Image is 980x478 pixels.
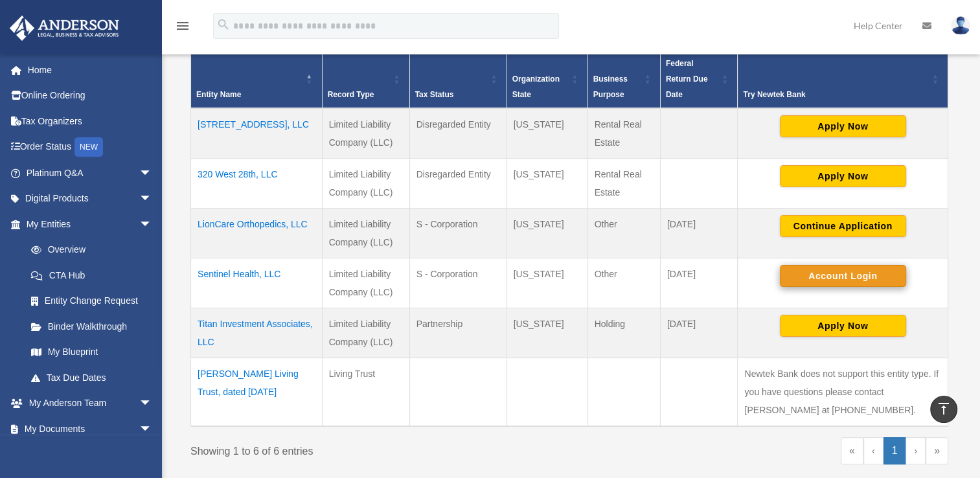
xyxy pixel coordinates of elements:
[587,158,660,208] td: Rental Real Estate
[409,258,507,308] td: S - Corporation
[191,358,323,426] td: [PERSON_NAME] Living Trust, dated [DATE]
[191,258,323,308] td: Sentinel Health, LLC
[930,396,957,423] a: vertical_align_top
[9,416,172,442] a: My Documentsarrow_drop_down
[507,258,587,308] td: [US_STATE]
[507,208,587,258] td: [US_STATE]
[507,50,587,108] th: Organization State: Activate to sort
[415,90,454,99] span: Tax Status
[409,158,507,208] td: Disregarded Entity
[743,87,928,102] div: Try Newtek Bank
[587,108,660,159] td: Rental Real Estate
[196,90,241,99] span: Entity Name
[9,186,172,212] a: Digital Productsarrow_drop_down
[328,90,374,99] span: Record Type
[666,59,708,99] span: Federal Return Due Date
[6,16,123,41] img: Anderson Advisors Platinum Portal
[9,160,172,186] a: Platinum Q&Aarrow_drop_down
[780,315,906,337] button: Apply Now
[190,437,560,461] div: Showing 1 to 6 of 6 entries
[780,165,906,187] button: Apply Now
[409,108,507,159] td: Disregarded Entity
[593,74,628,99] span: Business Purpose
[738,50,948,108] th: Try Newtek Bank : Activate to sort
[936,401,952,416] i: vertical_align_top
[587,50,660,108] th: Business Purpose: Activate to sort
[738,358,948,426] td: Newtek Bank does not support this entity type. If you have questions please contact [PERSON_NAME]...
[9,57,172,83] a: Home
[9,134,172,161] a: Order StatusNEW
[18,365,165,391] a: Tax Due Dates
[216,17,231,32] i: search
[139,160,165,187] span: arrow_drop_down
[322,50,409,108] th: Record Type: Activate to sort
[322,258,409,308] td: Limited Liability Company (LLC)
[139,186,165,212] span: arrow_drop_down
[175,23,190,34] a: menu
[9,211,165,237] a: My Entitiesarrow_drop_down
[191,50,323,108] th: Entity Name: Activate to invert sorting
[512,74,560,99] span: Organization State
[951,16,970,35] img: User Pic
[660,208,738,258] td: [DATE]
[409,308,507,358] td: Partnership
[322,308,409,358] td: Limited Liability Company (LLC)
[9,391,172,416] a: My Anderson Teamarrow_drop_down
[587,208,660,258] td: Other
[780,269,906,280] a: Account Login
[780,265,906,287] button: Account Login
[18,313,165,339] a: Binder Walkthrough
[322,358,409,426] td: Living Trust
[191,308,323,358] td: Titan Investment Associates, LLC
[841,437,863,464] a: First
[18,237,159,263] a: Overview
[409,208,507,258] td: S - Corporation
[780,115,906,137] button: Apply Now
[507,158,587,208] td: [US_STATE]
[587,258,660,308] td: Other
[409,50,507,108] th: Tax Status: Activate to sort
[322,208,409,258] td: Limited Liability Company (LLC)
[175,18,190,34] i: menu
[660,50,738,108] th: Federal Return Due Date: Activate to sort
[780,215,906,237] button: Continue Application
[18,288,165,314] a: Entity Change Request
[191,108,323,159] td: [STREET_ADDRESS], LLC
[507,108,587,159] td: [US_STATE]
[322,108,409,159] td: Limited Liability Company (LLC)
[74,137,103,157] div: NEW
[507,308,587,358] td: [US_STATE]
[9,83,172,109] a: Online Ordering
[18,262,165,288] a: CTA Hub
[191,208,323,258] td: LionCare Orthopedics, LLC
[191,158,323,208] td: 320 West 28th, LLC
[18,339,165,365] a: My Blueprint
[139,391,165,417] span: arrow_drop_down
[660,308,738,358] td: [DATE]
[139,416,165,442] span: arrow_drop_down
[139,211,165,238] span: arrow_drop_down
[587,308,660,358] td: Holding
[660,258,738,308] td: [DATE]
[9,108,172,134] a: Tax Organizers
[322,158,409,208] td: Limited Liability Company (LLC)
